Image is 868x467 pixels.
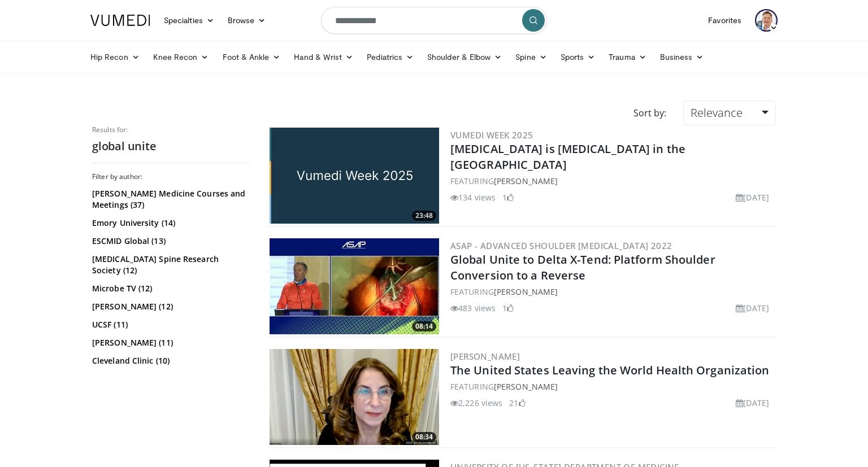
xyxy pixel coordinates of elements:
a: [PERSON_NAME] (11) [92,337,248,348]
a: [PERSON_NAME] Medicine Courses and Meetings (37) [92,188,248,211]
a: Emory University (14) [92,217,248,229]
a: Hand & Wrist [287,46,360,68]
a: Shoulder & Elbow [420,46,509,68]
img: Avatar [755,9,778,32]
h2: global unite [92,139,250,154]
a: Favorites [701,9,748,32]
div: FEATURING [450,175,774,187]
a: Browse [221,9,273,32]
img: 4898a30b-b452-4e3e-b5c9-aade4fc7cc8b.png.300x170_q85_crop-smart_upscale.png [270,349,439,445]
div: Sort by: [625,101,675,125]
img: 090baf4e-9fe8-419f-b0f2-82c13ff08b6b.300x170_q85_crop-smart_upscale.jpg [270,238,439,334]
li: 1 [502,302,514,314]
li: [DATE] [736,302,769,314]
span: 23:48 [412,211,436,221]
li: 1 [502,191,514,203]
a: Hip Recon [84,46,146,68]
a: [MEDICAL_DATA] Spine Research Society (12) [92,254,248,276]
li: [DATE] [736,191,769,203]
a: [PERSON_NAME] (12) [92,301,248,312]
a: Trauma [602,46,653,68]
span: Relevance [691,105,743,120]
span: 08:34 [412,432,436,442]
li: 2,226 views [450,397,502,409]
a: Knee Recon [146,46,216,68]
div: FEATURING [450,286,774,298]
p: Results for: [92,125,250,134]
a: [PERSON_NAME] [450,351,520,362]
a: Vumedi Week 2025 [450,129,533,141]
li: 21 [509,397,525,409]
a: Microbe TV (12) [92,283,248,294]
a: Spine [509,46,553,68]
a: [PERSON_NAME] [494,381,558,392]
a: ESCMID Global (13) [92,235,248,247]
img: d76509e0-8311-4f43-8646-8f9a9034844e.jpg.300x170_q85_crop-smart_upscale.jpg [270,128,439,224]
a: Foot & Ankle [216,46,288,68]
a: Pediatrics [360,46,420,68]
div: FEATURING [450,381,774,392]
a: 08:14 [270,238,439,334]
li: 483 views [450,302,496,314]
a: [PERSON_NAME] [494,176,558,186]
a: UCSF (11) [92,319,248,330]
img: VuMedi Logo [90,15,150,26]
a: The United States Leaving the World Health Organization [450,363,770,378]
a: Specialties [157,9,221,32]
a: Sports [554,46,602,68]
a: Cleveland Clinic (10) [92,355,248,366]
a: [PERSON_NAME] [494,286,558,297]
input: Search topics, interventions [321,7,547,34]
li: [DATE] [736,397,769,409]
a: [MEDICAL_DATA] is [MEDICAL_DATA] in the [GEOGRAPHIC_DATA] [450,141,685,172]
h3: Filter by author: [92,172,250,181]
li: 134 views [450,191,496,203]
span: 08:14 [412,321,436,331]
a: Global Unite to Delta X-Tend: Platform Shoulder Conversion to a Reverse [450,252,715,283]
a: 23:48 [270,128,439,224]
a: Relevance [683,101,776,125]
a: Business [653,46,711,68]
a: ASAP - Advanced Shoulder [MEDICAL_DATA] 2022 [450,240,672,251]
a: 08:34 [270,349,439,445]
